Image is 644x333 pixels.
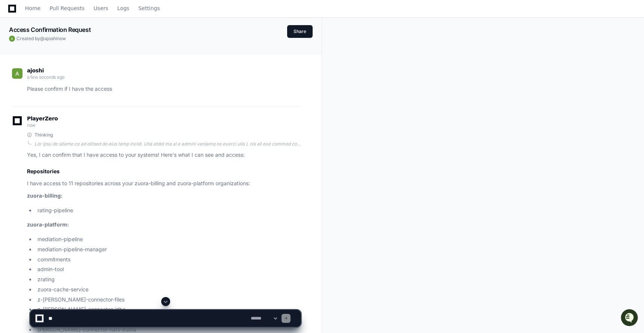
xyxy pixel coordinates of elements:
[9,26,91,33] app-text-character-animate: Access Confirmation Request
[34,132,53,138] span: Thinking
[40,36,45,41] span: @
[25,56,123,63] div: Start new chat
[27,221,69,228] strong: zuora-platform:
[12,68,22,79] img: ACg8ocKOqf3Yu6uWb325nD0TzhNDPHi5PgI8sSqHlOPJh8a6EJA9xQ=s96-c
[27,67,44,73] span: ajoshi
[45,36,57,41] span: ajoshi
[27,168,301,175] h2: Repositories
[16,36,66,42] span: Created by
[7,30,136,42] div: Welcome
[7,56,21,69] img: 1756235613930-3d25f9e4-fa56-45dd-b3ad-e072dfbd1548
[49,6,84,10] span: Pull Requests
[287,25,313,38] button: Share
[35,295,301,304] li: z-[PERSON_NAME]-connector-files
[35,235,301,244] li: mediation-pipeline
[27,116,58,121] span: PlayerZero
[25,6,40,10] span: Home
[53,78,91,84] a: Powered byPylon
[7,7,22,22] img: PlayerZero
[127,58,136,67] button: Start new chat
[620,308,640,328] iframe: Open customer support
[9,36,15,42] img: ACg8ocKOqf3Yu6uWb325nD0TzhNDPHi5PgI8sSqHlOPJh8a6EJA9xQ=s96-c
[27,192,63,199] strong: zuora-billing:
[25,63,109,69] div: We're offline, but we'll be back soon!
[35,285,301,294] li: zuora-cache-service
[75,79,91,84] span: Pylon
[34,141,301,147] div: Lor ipsu do sitame co ad elitsed do eius temp incidi. Utla etdol ma al e admini veniamq no exerci...
[117,6,129,10] span: Logs
[35,245,301,254] li: mediation-pipeline-manager
[27,179,301,188] p: I have access to 11 repositories across your zuora-billing and zuora-platform organizations:
[27,122,36,128] span: now
[35,255,301,264] li: commitments
[27,85,301,93] p: Please confirm if I have the access
[35,275,301,284] li: zrating
[35,206,301,215] li: rating-pipeline
[27,151,301,159] p: Yes, I can confirm that I have access to your systems! Here's what I can see and access:
[35,265,301,274] li: admin-tool
[57,36,66,41] span: now
[27,74,64,80] span: a few seconds ago
[138,6,160,10] span: Settings
[94,6,108,10] span: Users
